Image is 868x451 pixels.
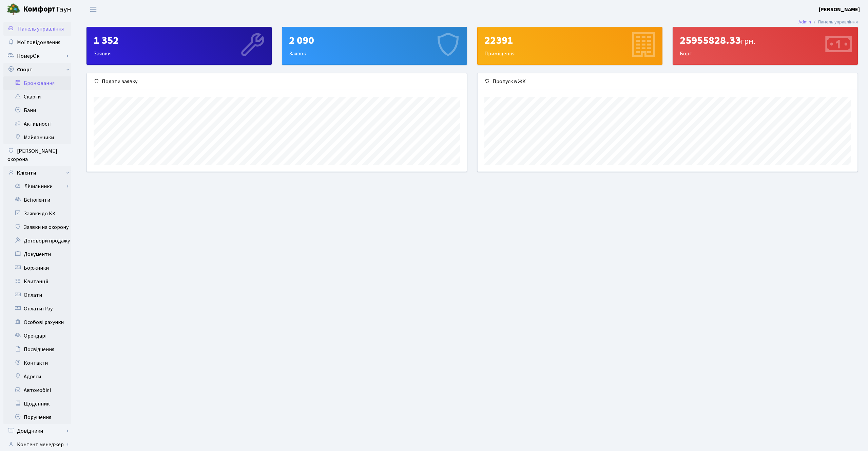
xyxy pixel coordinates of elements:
[94,34,265,47] div: 1 352
[741,35,755,47] span: грн.
[3,220,71,234] a: Заявки на охорону
[788,15,868,29] nav: breadcrumb
[819,6,860,13] b: [PERSON_NAME]
[3,49,71,63] a: НомерОк
[87,27,271,65] div: Заявки
[3,302,71,315] a: Оплати iPay
[3,275,71,288] a: Квитанції
[3,397,71,411] a: Щоденник
[85,4,102,15] button: Переключити навігацію
[477,27,662,65] a: 22391Приміщення
[478,73,857,90] div: Пропуск в ЖК
[17,39,60,46] span: Мої повідомлення
[86,27,272,65] a: 1 352Заявки
[3,104,71,117] a: Бани
[3,22,71,36] a: Панель управління
[3,248,71,261] a: Документи
[3,288,71,302] a: Оплати
[3,193,71,207] a: Всі клієнти
[3,411,71,424] a: Порушення
[3,76,71,90] a: Бронювання
[282,27,467,65] a: 2 090Заявок
[798,18,811,25] a: Admin
[484,34,655,47] div: 22391
[3,383,71,397] a: Автомобілі
[18,25,64,33] span: Панель управління
[3,36,71,49] a: Мої повідомлення
[3,329,71,343] a: Орендарі
[3,370,71,383] a: Адреси
[3,315,71,329] a: Особові рахунки
[3,90,71,104] a: Скарги
[3,356,71,370] a: Контакти
[3,261,71,275] a: Боржники
[819,5,860,14] a: [PERSON_NAME]
[478,27,662,65] div: Приміщення
[23,4,56,15] b: Комфорт
[7,3,20,16] img: logo.png
[23,4,71,15] span: Таун
[3,207,71,220] a: Заявки до КК
[282,27,467,65] div: Заявок
[3,144,71,166] a: [PERSON_NAME] охорона
[289,34,460,47] div: 2 090
[8,180,71,193] a: Лічильники
[3,343,71,356] a: Посвідчення
[680,34,851,47] div: 25955828.33
[3,63,71,76] a: Спорт
[87,73,467,90] div: Подати заявку
[3,234,71,248] a: Договори продажу
[3,424,71,438] a: Довідники
[3,166,71,180] a: Клієнти
[673,27,857,65] div: Борг
[811,18,858,26] li: Панель управління
[3,117,71,131] a: Активності
[3,131,71,144] a: Майданчики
